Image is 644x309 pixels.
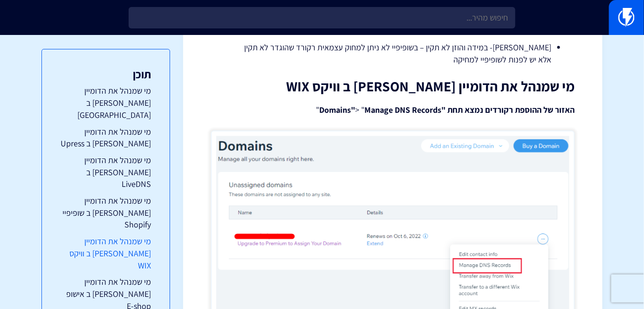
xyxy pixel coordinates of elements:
a: מי שמנהל את הדומיין [PERSON_NAME] ב [GEOGRAPHIC_DATA] [61,85,151,121]
a: מי שמנהל את הדומיין [PERSON_NAME] ב שופיפיי Shopify [61,195,151,231]
a: מי שמנהל את הדומיין [PERSON_NAME] ב Upress [61,126,151,150]
strong: האזור של ההוספת רקורדים נמצא תחת " " [319,105,575,116]
p: > " " [211,104,575,117]
h2: מי שמנהל את הדומיין [PERSON_NAME] ב וויקס WIX [211,79,575,95]
a: מי שמנהל את הדומיין [PERSON_NAME] ב LiveDNS [61,154,151,190]
li: [PERSON_NAME]- במידה והוזן לא תקין – בשופיפיי לא ניתן למחוק עצמאית רקורד שהוגדר לא תקין אלא יש לפ... [234,41,551,65]
strong: Manage DNS Records [364,105,441,116]
h3: תוכן [61,68,151,80]
input: חיפוש מהיר... [129,7,515,28]
a: מי שמנהל את הדומיין [PERSON_NAME] ב וויקס WIX [61,235,151,271]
